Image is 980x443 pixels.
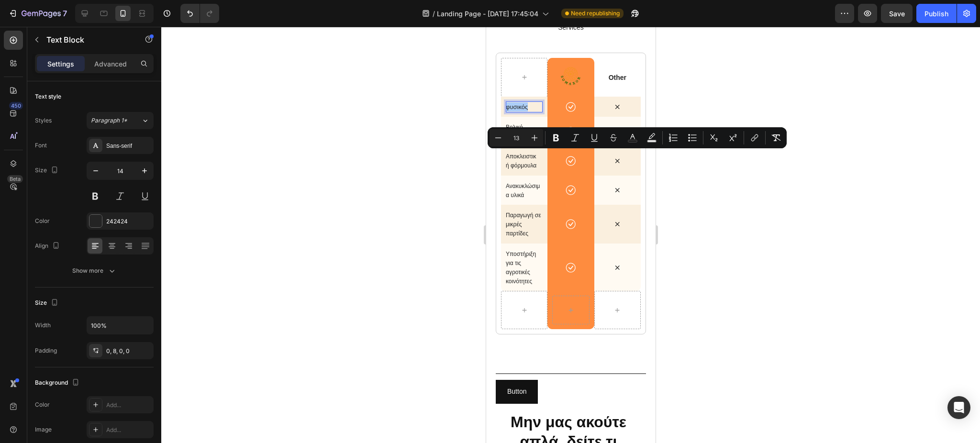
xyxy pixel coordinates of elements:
[35,240,62,253] div: Align
[437,9,538,19] span: Landing Page - [DATE] 17:45:04
[106,426,151,434] div: Add...
[87,317,153,334] input: Auto
[35,164,60,177] div: Size
[924,9,948,19] div: Publish
[46,34,128,45] p: Text Block
[47,59,74,69] p: Settings
[35,377,81,389] div: Background
[433,9,435,19] span: /
[35,262,154,279] button: Show more
[94,59,127,69] p: Advanced
[87,112,154,129] button: Paragraph 1*
[571,9,620,18] span: Need republishing
[106,347,151,355] div: 0, 8, 0, 0
[947,396,970,419] div: Open Intercom Messenger
[106,401,151,410] div: Add...
[35,400,50,409] div: Color
[35,116,52,125] div: Styles
[916,4,957,23] button: Publish
[35,321,51,330] div: Width
[35,92,61,101] div: Text style
[4,4,71,23] button: 7
[91,116,127,125] span: Paragraph 1*
[63,8,67,19] p: 7
[106,217,151,226] div: 242424
[881,4,913,23] button: Save
[486,27,656,443] iframe: Design area
[35,346,57,355] div: Padding
[72,266,117,276] div: Show more
[35,141,47,150] div: Font
[106,142,151,150] div: Sans-serif
[180,4,219,23] div: Undo/Redo
[35,217,50,225] div: Color
[488,127,787,148] div: Editor contextual toolbar
[889,10,905,18] span: Save
[35,297,60,310] div: Size
[35,425,52,434] div: Image
[9,102,23,110] div: 450
[7,175,23,183] div: Beta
